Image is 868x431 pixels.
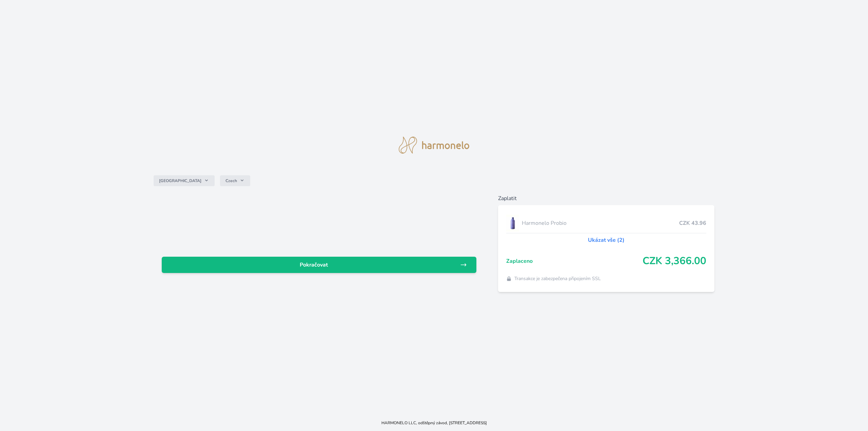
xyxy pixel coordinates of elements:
[506,215,519,232] img: CLEAN_PROBIO_se_stinem_x-lo.jpg
[643,255,706,267] span: CZK 3,366.00
[220,175,250,186] button: Czech
[154,175,215,186] button: [GEOGRAPHIC_DATA]
[506,257,642,265] span: Zaplaceno
[498,194,714,202] h6: Zaplatit
[522,219,679,227] span: Harmonelo Probio
[588,236,625,244] a: Ukázat vše (2)
[679,219,706,227] span: CZK 43.96
[225,178,237,183] span: Czech
[167,261,460,269] span: Pokračovat
[399,137,469,154] img: logo.svg
[514,275,601,282] span: Transakce je zabezpečena připojením SSL
[159,178,201,183] span: [GEOGRAPHIC_DATA]
[162,257,476,273] a: Pokračovat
